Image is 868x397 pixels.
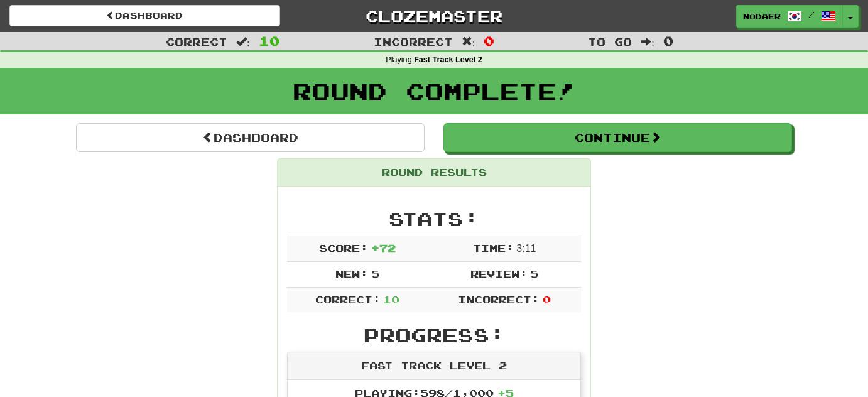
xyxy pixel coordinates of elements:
[76,123,425,152] a: Dashboard
[743,11,781,22] span: nodaer
[315,293,381,305] span: Correct:
[236,36,250,47] span: :
[473,242,514,254] span: Time:
[9,5,280,26] a: Dashboard
[371,268,379,280] span: 5
[383,293,399,305] span: 10
[335,268,368,280] span: New:
[287,325,581,345] h2: Progress:
[736,5,843,28] a: nodaer /
[470,268,528,280] span: Review:
[543,293,551,305] span: 0
[808,10,815,19] span: /
[530,268,538,280] span: 5
[288,352,580,380] div: Fast Track Level 2
[588,35,632,48] span: To go
[278,159,590,187] div: Round Results
[414,55,482,64] strong: Fast Track Level 2
[462,36,475,47] span: :
[663,33,674,48] span: 0
[4,79,864,104] h1: Round Complete!
[299,5,570,27] a: Clozemaster
[374,35,453,48] span: Incorrect
[516,243,536,254] span: 3 : 11
[443,123,792,152] button: Continue
[458,293,540,305] span: Incorrect:
[484,33,494,48] span: 0
[166,35,227,48] span: Correct
[319,242,368,254] span: Score:
[641,36,654,47] span: :
[371,242,396,254] span: + 72
[259,33,280,48] span: 10
[287,209,581,229] h2: Stats:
